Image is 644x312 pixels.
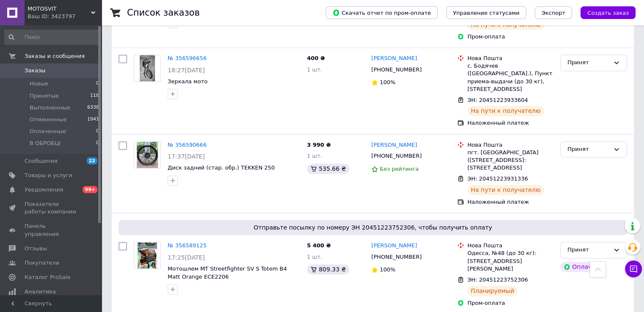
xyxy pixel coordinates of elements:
div: Наложенный платеж [467,198,553,206]
a: № 356596656 [168,55,207,61]
a: Зеркала мото [168,78,207,85]
div: Пром-оплата [467,33,553,41]
a: Мотошлем MT Streetfighter SV S Totem B4 Matt Orange ECE2206 [168,265,287,280]
span: 22 [87,157,97,164]
span: Заказы и сообщения [25,52,85,60]
span: 17:37[DATE] [168,153,205,160]
span: Новые [30,80,48,88]
div: с. Бодячев ([GEOGRAPHIC_DATA].), Пункт приема-выдачи (до 30 кг), [STREET_ADDRESS] [467,62,553,93]
span: Товары и услуги [25,172,72,179]
span: 0 [96,128,99,135]
div: Принят [567,145,610,154]
span: MOTOSVIT [28,5,91,13]
span: 400 ₴ [307,55,325,61]
div: Пром-оплата [467,299,553,307]
span: 18:27[DATE] [168,67,205,74]
span: Скачать отчет по пром-оплате [332,9,431,16]
img: Фото товару [138,242,158,268]
button: Экспорт [535,6,572,19]
span: 118 [90,92,99,100]
div: [PHONE_NUMBER] [370,64,423,75]
span: 1941 [87,116,99,123]
input: Поиск [4,30,100,45]
a: Фото товару [134,141,161,168]
span: ЭН: 20451223933604 [467,97,528,103]
span: 1 шт. [307,153,322,159]
span: Без рейтинга [380,166,419,172]
span: Создать заказ [587,10,629,16]
span: 5 400 ₴ [307,242,331,249]
span: 99+ [83,186,97,193]
span: Заказы [25,67,45,74]
div: Принят [567,58,610,67]
span: ЭН: 20451223931336 [467,175,528,182]
a: Фото товару [134,242,161,269]
span: 6338 [87,104,99,112]
span: 100% [380,79,395,85]
span: Аналитика [25,288,56,296]
img: Фото товару [140,55,155,81]
span: Сообщения [25,157,58,165]
div: Оплачено [560,262,606,272]
img: Фото товару [137,142,158,168]
div: Планируемый [467,286,518,296]
a: [PERSON_NAME] [371,141,417,149]
h1: Список заказов [127,8,200,18]
span: 3 990 ₴ [307,142,331,148]
span: Отмененные [30,116,66,123]
span: Уведомления [25,186,63,194]
div: [PHONE_NUMBER] [370,151,423,161]
a: [PERSON_NAME] [371,242,417,250]
span: Панель управления [25,222,78,238]
span: ЭН: 20451223752306 [467,276,528,283]
span: Оплаченные [30,128,66,135]
div: Ваш ID: 3423797 [28,13,102,20]
span: В ОБРОБЦІ [30,140,61,147]
span: Управление статусами [453,10,520,16]
span: Каталог ProSale [25,274,70,281]
button: Чат с покупателем [625,260,642,277]
span: Выполненные [30,104,70,112]
div: Наложенный платеж [467,119,553,127]
button: Создать заказ [580,6,636,19]
a: № 356590666 [168,142,207,148]
span: Принятые [30,92,59,100]
span: 0 [96,80,99,88]
span: 0 [96,140,99,147]
span: Покупатели [25,259,59,267]
span: Показатели работы компании [25,200,78,216]
a: [PERSON_NAME] [371,55,417,63]
button: Управление статусами [446,6,526,19]
div: пгт. [GEOGRAPHIC_DATA] ([STREET_ADDRESS]: [STREET_ADDRESS] [467,149,553,172]
a: Создать заказ [572,9,636,16]
div: [PHONE_NUMBER] [370,252,423,263]
span: Отправьте посылку по номеру ЭН 20451223752306, чтобы получить оплату [122,223,624,232]
div: Нова Пошта [467,242,553,249]
div: 809.33 ₴ [307,264,349,274]
div: На пути к получателю [467,185,544,195]
div: Одесса, №48 (до 30 кг): [STREET_ADDRESS][PERSON_NAME] [467,249,553,273]
div: 535.66 ₴ [307,164,349,174]
a: № 356589125 [168,242,207,249]
span: 1 шт. [307,254,322,260]
div: Принят [567,246,610,255]
span: 1 шт. [307,66,322,73]
span: 100% [380,266,395,273]
a: Диск задний (стар. обр.) TEKKEN 250 [168,164,275,171]
div: Нова Пошта [467,55,553,62]
a: Фото товару [134,55,161,82]
span: 17:25[DATE] [168,254,205,261]
span: Экспорт [542,10,565,16]
div: На пути к получателю [467,106,544,116]
div: Нова Пошта [467,141,553,149]
span: Отзывы [25,245,47,252]
button: Скачать отчет по пром-оплате [326,6,438,19]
